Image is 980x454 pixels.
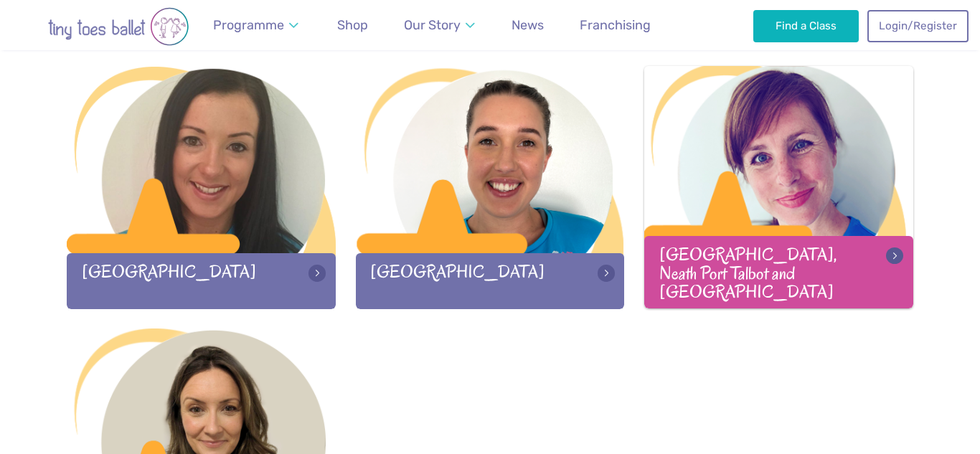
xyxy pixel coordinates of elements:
[644,236,913,308] div: [GEOGRAPHIC_DATA], Neath Port Talbot and [GEOGRAPHIC_DATA]
[67,67,336,308] a: [GEOGRAPHIC_DATA]
[213,17,284,32] span: Programme
[356,253,625,308] div: [GEOGRAPHIC_DATA]
[505,9,550,42] a: News
[67,253,336,308] div: [GEOGRAPHIC_DATA]
[867,10,968,42] a: Login/Register
[753,10,859,42] a: Find a Class
[18,7,219,46] img: tiny toes ballet
[580,17,651,32] span: Franchising
[397,9,482,42] a: Our Story
[573,9,657,42] a: Franchising
[644,66,913,308] a: [GEOGRAPHIC_DATA], Neath Port Talbot and [GEOGRAPHIC_DATA]
[337,17,368,32] span: Shop
[512,17,544,32] span: News
[404,17,461,32] span: Our Story
[356,67,625,308] a: [GEOGRAPHIC_DATA]
[331,9,374,42] a: Shop
[207,9,306,42] a: Programme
